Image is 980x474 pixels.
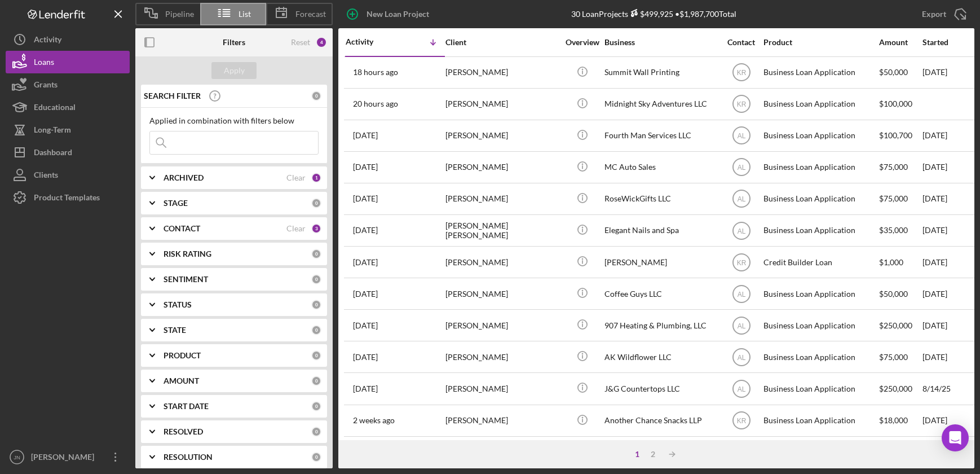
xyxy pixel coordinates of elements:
span: $18,000 [879,415,908,425]
div: 0 [311,401,321,411]
div: AK Wildflower LLC [604,342,717,372]
text: AL [737,195,745,203]
div: Business Loan Application [763,437,876,467]
div: Business Loan Application [763,216,876,245]
div: 0 [311,249,321,259]
div: 0 [311,300,321,310]
div: Business Loan Application [763,89,876,119]
div: Amount [879,38,921,47]
time: 2025-09-22 23:28 [353,353,378,362]
button: Loans [6,51,130,73]
div: Business Loan Application [763,121,876,151]
div: 0 [311,91,321,101]
a: Grants [6,73,130,96]
div: [PERSON_NAME] [445,437,558,467]
div: Activity [34,28,61,54]
div: [PERSON_NAME] [445,121,558,151]
div: Credit Builder Loan [763,247,876,277]
div: Educational [34,96,76,121]
div: 8/14/25 [922,374,973,403]
div: Business Loan Application [763,406,876,436]
button: JN[PERSON_NAME] [6,446,130,468]
div: [PERSON_NAME] [604,247,717,277]
span: $75,000 [879,352,908,362]
a: Dashboard [6,141,130,164]
div: Overview [561,38,603,47]
time: 2025-09-26 22:15 [353,194,378,203]
button: Apply [211,62,257,79]
div: 2 [645,450,661,459]
div: 0 [311,427,321,437]
div: Started [922,38,973,47]
div: 0 [311,325,321,335]
div: Open Intercom Messenger [942,424,969,451]
span: $50,000 [879,289,908,299]
div: 30 Loan Projects • $1,987,700 Total [571,9,736,19]
div: RoseWickGifts LLC [604,184,717,214]
text: AL [737,322,745,330]
div: Elegant Nails and Spa [604,216,717,245]
span: List [239,10,251,19]
div: Clients [34,164,58,189]
div: [DATE] [922,121,973,151]
div: [PERSON_NAME] [445,279,558,309]
div: Business [604,38,717,47]
button: Product Templates [6,186,130,209]
time: 2025-09-30 02:36 [353,68,398,77]
div: [DATE] [922,152,973,182]
div: [DATE] [922,184,973,214]
div: Business Loan Application [763,374,876,403]
div: 1 [629,450,645,459]
span: Forecast [295,10,326,19]
span: $100,000 [879,99,912,108]
time: 2025-09-25 17:17 [353,258,378,267]
div: [PERSON_NAME] [28,446,101,471]
b: STAGE [164,199,188,208]
div: [DATE] [922,310,973,340]
b: STATUS [164,300,192,309]
div: [PERSON_NAME] [445,89,558,119]
div: [PERSON_NAME] [445,310,558,340]
div: Business Loan Application [763,279,876,309]
button: Educational [6,96,130,118]
div: Product [763,38,876,47]
div: MC Auto Sales [604,152,717,182]
div: Coffee Guys LLC [604,279,717,309]
div: Business Loan Application [763,152,876,182]
div: [DATE] [922,247,973,277]
span: Pipeline [165,10,194,19]
text: KR [736,417,746,425]
time: 2025-09-18 23:11 [353,416,395,425]
b: PRODUCT [164,351,201,360]
div: 4 [316,37,327,48]
b: SENTIMENT [164,275,208,284]
b: ARCHIVED [164,173,204,182]
text: KR [736,69,746,77]
div: [PERSON_NAME] [PERSON_NAME] [445,216,558,245]
div: 0 [311,198,321,208]
span: $75,000 [879,194,908,203]
button: Export [911,3,974,25]
div: [PERSON_NAME] [445,184,558,214]
text: AL [737,164,745,172]
div: [DATE] [922,437,973,467]
div: Client [445,38,558,47]
div: Business Loan Application [763,58,876,87]
time: 2025-09-26 19:30 [353,226,378,235]
text: JN [14,454,20,460]
b: RISK RATING [164,249,211,258]
button: Clients [6,164,130,186]
div: [DATE] [922,342,973,372]
div: 3 [311,223,321,234]
div: Fourth Man Services LLC [604,121,717,151]
div: J&G Countertops LLC [604,374,717,403]
div: Product Templates [34,186,100,212]
button: New Loan Project [338,3,440,25]
div: [PERSON_NAME] [445,342,558,372]
text: AL [737,227,745,235]
div: Apply [224,62,245,79]
a: Long-Term [6,118,130,141]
